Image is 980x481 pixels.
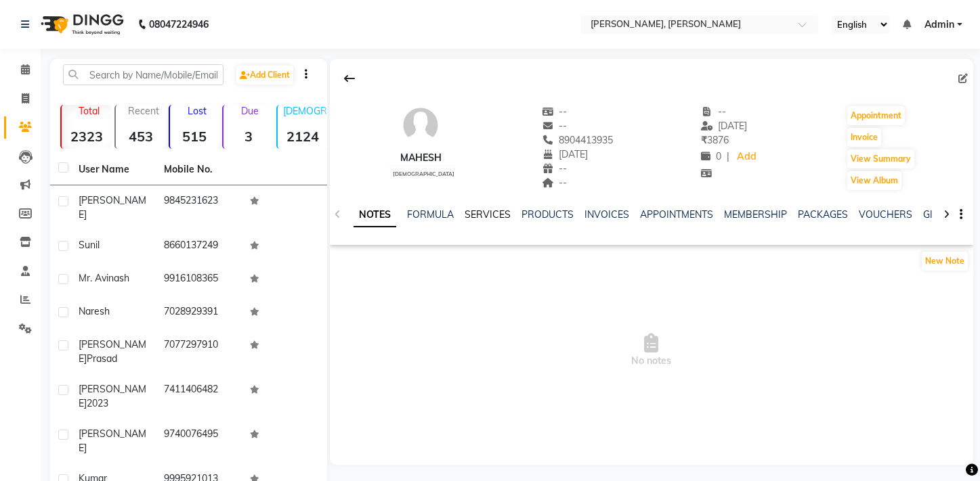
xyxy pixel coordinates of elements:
p: [DEMOGRAPHIC_DATA] [283,105,328,117]
button: Appointment [847,106,905,125]
td: 9740076495 [156,419,241,463]
a: APPOINTMENTS [640,208,713,221]
a: VOUCHERS [859,208,912,221]
td: 7077297910 [156,329,241,374]
button: Invoice [847,128,881,147]
strong: 515 [170,128,220,145]
button: View Summary [847,150,914,168]
a: GIFTCARDS [923,208,976,221]
span: -- [542,177,568,189]
td: 8660137249 [156,230,241,263]
span: [DEMOGRAPHIC_DATA] [393,170,454,177]
span: ₹ [701,134,707,146]
a: PACKAGES [798,208,848,221]
span: 2023 [87,397,108,409]
span: Mr. Avinash [79,272,129,284]
span: | [727,150,729,164]
span: [PERSON_NAME] [79,338,146,365]
th: Mobile No. [156,154,241,185]
div: Back to Client [335,66,364,91]
span: No notes [330,283,973,418]
a: INVOICES [584,208,629,221]
span: Sunil [79,239,100,251]
button: View Album [847,171,901,190]
a: NOTES [354,203,396,227]
td: 7411406482 [156,374,241,419]
a: FORMULA [407,208,454,221]
strong: 3 [223,128,274,145]
input: Search by Name/Mobile/Email/Code [63,64,223,85]
span: 3876 [701,134,729,146]
span: 8904413935 [542,134,614,146]
strong: 453 [116,128,166,145]
a: Add Client [236,66,293,85]
span: Admin [924,18,954,32]
a: Add [735,147,759,166]
img: logo [35,5,127,43]
span: [PERSON_NAME] [79,383,146,409]
span: [PERSON_NAME] [79,428,146,454]
strong: 2124 [278,128,328,145]
span: -- [542,106,568,118]
span: Naresh [79,305,110,317]
td: 7028929391 [156,296,241,329]
span: [DATE] [701,120,748,132]
span: [PERSON_NAME] [79,194,146,221]
span: -- [542,162,568,175]
p: Due [226,105,274,117]
td: 9845231623 [156,185,241,230]
span: -- [701,106,727,118]
th: User Name [70,154,156,185]
strong: 2323 [62,128,112,145]
span: -- [542,120,568,132]
a: PRODUCTS [521,208,574,221]
td: 9916108365 [156,263,241,296]
span: [DATE] [542,148,589,160]
b: 08047224946 [149,5,209,43]
button: New Note [922,252,968,271]
a: SERVICES [465,208,511,221]
p: Lost [175,105,220,117]
img: avatar [400,105,441,145]
span: 0 [701,150,721,162]
p: Total [67,105,112,117]
div: Mahesh [387,151,454,165]
a: MEMBERSHIP [724,208,787,221]
span: Prasad [87,352,117,365]
p: Recent [121,105,166,117]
